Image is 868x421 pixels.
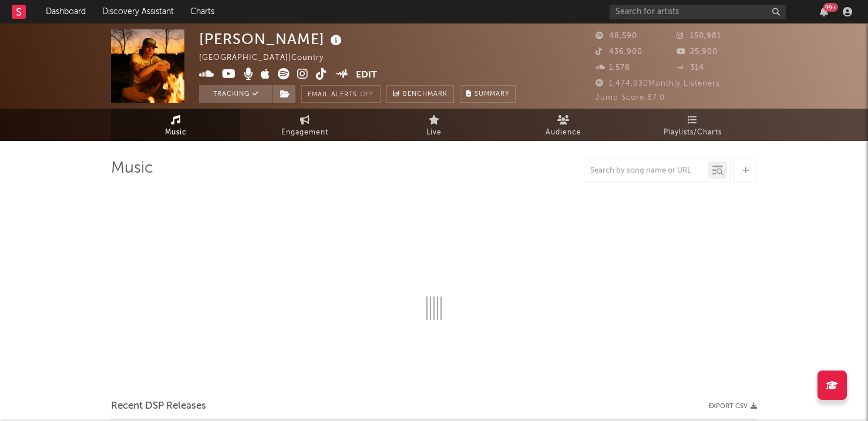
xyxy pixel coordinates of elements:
[460,85,516,103] button: Summary
[165,126,187,140] span: Music
[628,109,757,141] a: Playlists/Charts
[664,126,722,140] span: Playlists/Charts
[369,109,499,141] a: Live
[823,3,838,12] div: 99 +
[386,85,454,103] a: Benchmark
[677,48,718,56] span: 25,900
[360,92,374,98] em: Off
[677,64,704,72] span: 314
[596,32,637,40] span: 48,590
[356,68,377,83] button: Edit
[199,29,345,49] div: [PERSON_NAME]
[111,399,206,413] span: Recent DSP Releases
[199,51,337,65] div: [GEOGRAPHIC_DATA] | Country
[403,87,448,102] span: Benchmark
[820,7,828,16] button: 99+
[199,85,272,103] button: Tracking
[499,109,628,141] a: Audience
[111,109,240,141] a: Music
[596,48,642,56] span: 436,900
[596,64,630,72] span: 1,578
[677,32,721,40] span: 150,981
[546,126,581,140] span: Audience
[281,126,328,140] span: Engagement
[584,166,708,176] input: Search by song name or URL
[240,109,369,141] a: Engagement
[708,403,757,410] button: Export CSV
[475,91,509,97] span: Summary
[596,80,720,87] span: 1,474,930 Monthly Listeners
[426,126,442,140] span: Live
[301,85,381,103] button: Email AlertsOff
[596,94,665,102] span: Jump Score: 87.0
[610,5,786,19] input: Search for artists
